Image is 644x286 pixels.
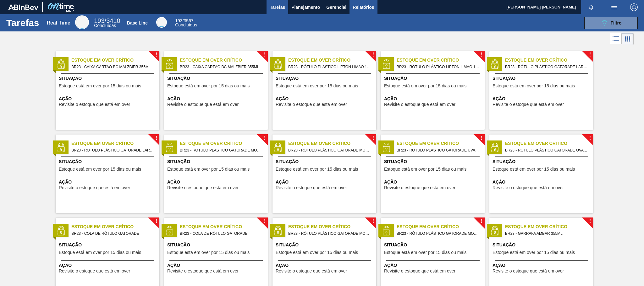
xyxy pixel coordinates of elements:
span: BR23 - CAIXA CARTÃO BC MALZBIER 355ML [180,63,263,70]
span: Situação [493,242,592,248]
img: status [382,226,391,235]
img: status [273,59,283,69]
span: Estoque está em over por 15 dias ou mais [276,167,358,172]
span: Estoque está em over por 15 dias ou mais [276,84,358,88]
span: BR23 - RÓTULO PLÁSTICO GATORADE MORANGO 500ML H [180,147,263,154]
div: Visão em Cards [622,33,634,45]
span: Estoque está em over por 15 dias ou mais [384,167,466,172]
span: Relatórios [353,3,374,11]
span: BR23 - RÓTULO PLÁSTICO GATORADE MORANGO 500ML AH [397,230,480,237]
span: Situação [493,75,592,82]
span: Filtro [611,20,622,25]
span: ! [481,52,482,57]
span: ! [589,219,591,224]
span: Estoque em Over Crítico [505,223,593,230]
span: Situação [276,75,375,82]
span: Estoque em Over Crítico [397,223,485,230]
span: Ação [59,179,158,185]
span: Situação [167,158,266,165]
img: status [490,143,499,152]
span: Ação [167,262,266,269]
span: Concluídas [94,23,116,28]
span: Situação [276,242,375,248]
img: status [490,226,499,235]
span: 193 [94,17,104,24]
h1: Tarefas [6,19,39,26]
span: Estoque está em over por 15 dias ou mais [167,250,250,255]
img: Logout [630,3,638,11]
span: Estoque em Over Crítico [71,140,159,147]
img: status [382,143,391,152]
span: Revisite o estoque que está em over [384,102,455,107]
span: Estoque está em over por 15 dias ou mais [167,167,250,172]
span: ! [481,219,482,224]
span: Revisite o estoque que está em over [59,102,130,107]
span: Estoque em Over Crítico [397,140,485,147]
span: BR23 - RÓTULO PLÁSTICO GATORADE LARANJA 500ML AH [71,147,154,154]
img: status [273,143,283,152]
span: Estoque está em over por 15 dias ou mais [276,250,358,255]
span: Ação [276,262,375,269]
span: Ação [167,179,266,185]
img: status [382,59,391,69]
span: Ação [493,262,592,269]
img: status [165,143,174,152]
span: ! [264,52,266,57]
span: Estoque está em over por 15 dias ou mais [59,84,141,88]
span: Estoque está em over por 15 dias ou mais [493,250,575,255]
span: ! [589,136,591,140]
span: BR23 - RÓTULO PLÁSTICO GATORADE MORANGO 500ML H [288,147,371,154]
span: ! [589,52,591,57]
span: ! [155,136,157,140]
span: Concluídas [175,22,197,27]
span: Gerencial [326,3,346,11]
span: ! [481,136,482,140]
button: Filtro [584,17,638,29]
span: Revisite o estoque que está em over [384,269,455,273]
span: 193 [175,18,182,23]
span: BR23 - COLA DE RÓTULO GATORADE [180,230,263,237]
span: Revisite o estoque que está em over [167,102,239,107]
span: Revisite o estoque que está em over [384,185,455,190]
span: Estoque em Over Crítico [505,57,593,63]
div: Real Time [94,18,120,28]
span: Ação [384,262,483,269]
span: Revisite o estoque que está em over [276,102,347,107]
button: Notificações [581,3,601,12]
div: Base Line [127,20,148,25]
span: Situação [384,75,483,82]
span: Estoque em Over Crítico [397,57,485,63]
span: Ação [493,96,592,102]
div: Visão em Lista [610,33,622,45]
span: Estoque está em over por 15 dias ou mais [167,84,250,88]
span: ! [372,52,374,57]
span: BR23 - RÓTULO PLÁSTICO GATORADE MORANGO 500ML AH [288,230,371,237]
span: Revisite o estoque que está em over [59,185,130,190]
span: Situação [384,242,483,248]
span: Revisite o estoque que está em over [59,269,130,273]
span: Ação [276,179,375,185]
span: Ação [59,96,158,102]
span: Estoque em Over Crítico [180,57,268,63]
span: BR23 - RÓTULO PLÁSTICO LIPTON LIMÃO 1,5L H [288,63,371,70]
img: status [273,226,283,235]
img: status [56,143,66,152]
img: TNhmsLtSVTkK8tSr43FrP2fwEKptu5GPRR3wAAAABJRU5ErkJggg== [8,4,38,10]
span: ! [264,219,266,224]
img: status [490,59,499,69]
img: status [165,59,174,69]
span: Estoque está em over por 15 dias ou mais [59,250,141,255]
span: BR23 - CAIXA CARTÃO BC MALZBIER 355ML [71,63,154,70]
span: / 3410 [94,17,120,24]
span: Revisite o estoque que está em over [493,102,564,107]
span: Estoque está em over por 15 dias ou mais [384,250,466,255]
span: ! [264,136,266,140]
span: Revisite o estoque que está em over [167,185,239,190]
span: Estoque está em over por 15 dias ou mais [493,167,575,172]
span: Ação [167,96,266,102]
span: ! [155,52,157,57]
span: Ação [59,262,158,269]
span: Revisite o estoque que está em over [276,185,347,190]
span: Situação [59,158,158,165]
span: Revisite o estoque que está em over [493,185,564,190]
